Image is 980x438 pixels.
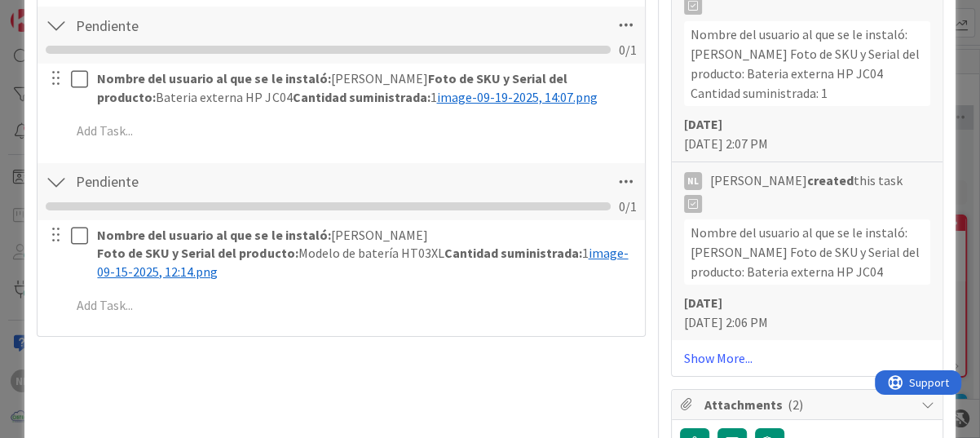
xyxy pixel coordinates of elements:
strong: Foto de SKU y Serial del producto: [97,245,298,261]
p: [PERSON_NAME] [97,226,633,245]
b: created [807,172,854,188]
p: [PERSON_NAME] Bateria externa HP JC04 1 [97,69,633,106]
strong: Cantidad suministrada: [444,245,581,261]
span: ( 2 ) [788,396,803,413]
strong: Cantidad suministrada: [292,89,430,105]
span: 0 / 1 [619,197,637,216]
span: [PERSON_NAME] this task [710,170,903,213]
input: Add Checklist... [70,11,435,40]
a: Show More... [684,348,930,368]
div: [DATE] 2:07 PM [684,114,930,153]
span: image-09-19-2025, 14:07.png [436,89,597,105]
span: 0 / 1 [619,40,637,60]
div: [DATE] 2:06 PM [684,293,930,332]
strong: Nombre del usuario al que se le instaló: [97,227,330,243]
div: NL [684,172,702,190]
strong: Nombre del usuario al que se le instaló: [97,70,330,86]
span: Attachments [704,395,913,414]
input: Add Checklist... [70,167,435,197]
p: Modelo de batería HT03XL 1 [97,244,633,281]
div: Nombre del usuario al que se le instaló: [PERSON_NAME] Foto de SKU y Serial del producto: Bateria... [684,21,930,106]
div: Nombre del usuario al que se le instaló: [PERSON_NAME] Foto de SKU y Serial del producto: Bateria... [684,219,930,285]
span: Support [34,2,74,22]
b: [DATE] [684,116,722,132]
b: [DATE] [684,294,722,311]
